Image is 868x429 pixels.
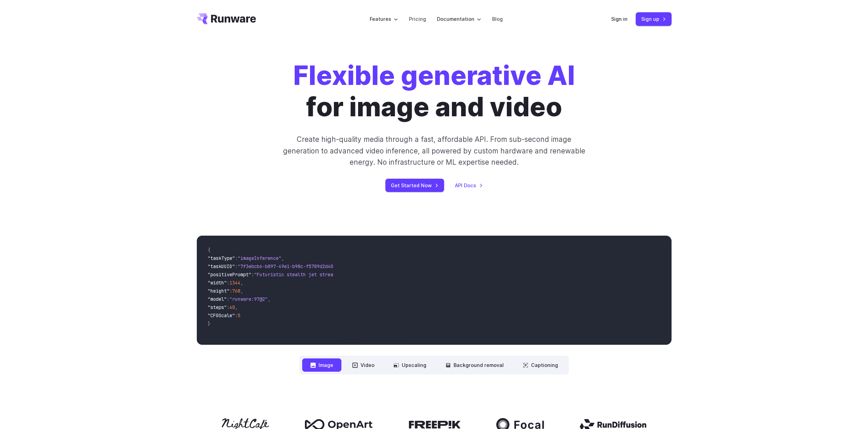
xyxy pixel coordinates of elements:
[235,304,238,310] span: ,
[230,296,268,302] span: "runware:97@2"
[235,263,238,269] span: :
[385,358,435,372] button: Upscaling
[238,263,341,269] span: "7f3ebcb6-b897-49e1-b98c-f5789d2d40d7"
[230,288,232,294] span: :
[370,15,398,23] label: Features
[208,263,235,269] span: "taskUUID"
[455,181,483,189] a: API Docs
[208,321,210,327] span: }
[385,179,444,192] a: Get Started Now
[227,304,230,310] span: :
[293,60,575,123] h1: for image and video
[240,288,243,294] span: ,
[492,15,503,23] a: Blog
[251,271,254,278] span: :
[208,255,235,261] span: "taskType"
[208,296,227,302] span: "model"
[230,280,240,286] span: 1344
[302,358,341,372] button: Image
[208,288,230,294] span: "height"
[208,312,235,319] span: "CFGScale"
[268,296,270,302] span: ,
[227,280,230,286] span: :
[235,312,238,319] span: :
[238,312,240,319] span: 5
[208,247,210,253] span: {
[281,255,284,261] span: ,
[208,304,227,310] span: "steps"
[344,358,383,372] button: Video
[515,358,566,372] button: Captioning
[293,60,575,91] strong: Flexible generative AI
[227,296,230,302] span: :
[240,280,243,286] span: ,
[282,134,586,168] p: Create high-quality media through a fast, affordable API. From sub-second image generation to adv...
[409,15,426,23] a: Pricing
[235,255,238,261] span: :
[208,271,251,278] span: "positivePrompt"
[254,271,502,278] span: "Futuristic stealth jet streaking through a neon-lit cityscape with glowing purple exhaust"
[232,288,240,294] span: 768
[238,255,281,261] span: "imageInference"
[208,280,227,286] span: "width"
[611,15,628,23] a: Sign in
[636,12,672,26] a: Sign up
[197,13,256,24] a: Go to /
[230,304,235,310] span: 40
[437,358,512,372] button: Background removal
[437,15,481,23] label: Documentation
